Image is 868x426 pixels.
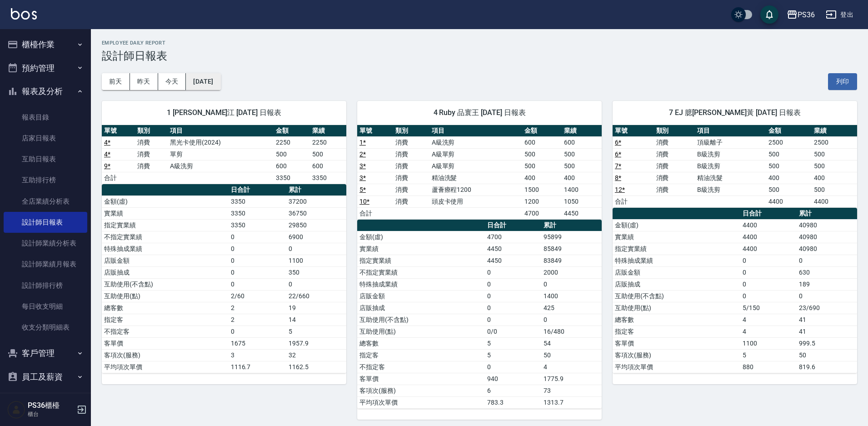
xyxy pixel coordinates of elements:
td: 1162.5 [286,361,346,373]
td: 2 [229,314,286,326]
td: 消費 [654,160,695,172]
td: 600 [310,160,346,172]
td: 0 [286,243,346,255]
td: 4 [740,326,797,337]
button: 登出 [822,6,857,23]
td: 500 [522,148,562,160]
td: 黑光卡使用(2024) [168,136,274,148]
td: 1957.9 [286,337,346,349]
th: 項目 [168,125,274,137]
button: PS36 [783,5,818,24]
td: 店販抽成 [613,278,740,290]
td: 500 [766,184,812,195]
td: 600 [522,136,562,148]
a: 互助排行榜 [4,170,87,190]
td: 37200 [286,195,346,207]
th: 項目 [695,125,766,137]
td: 0 [797,255,857,266]
td: 4 [740,314,797,326]
td: 6900 [286,231,346,243]
td: 指定實業績 [613,243,740,255]
td: 消費 [135,160,168,172]
td: 指定實業績 [357,255,485,266]
table: a dense table [613,208,857,373]
td: 500 [812,148,857,160]
td: 0 [485,290,541,302]
th: 業績 [812,125,857,137]
td: 2500 [766,136,812,148]
td: 互助使用(不含點) [357,314,485,326]
td: 1200 [522,195,562,207]
th: 日合計 [485,220,541,231]
a: 店家日報表 [4,128,87,149]
td: 總客數 [102,302,229,314]
td: 73 [541,385,602,396]
a: 收支分類明細表 [4,317,87,338]
th: 業績 [562,125,602,137]
td: 40980 [797,243,857,255]
td: 蘆薈療程1200 [429,184,522,195]
button: 前天 [102,73,130,90]
th: 項目 [429,125,522,137]
td: 互助使用(點) [357,326,485,337]
td: 0 [229,278,286,290]
td: 500 [522,160,562,172]
td: 3 [229,349,286,361]
td: 客單價 [102,337,229,349]
td: 消費 [393,136,429,148]
td: 不指定實業績 [357,266,485,278]
td: 1675 [229,337,286,349]
td: 940 [485,373,541,385]
td: 消費 [654,172,695,184]
td: 互助使用(點) [613,302,740,314]
td: 600 [562,136,602,148]
td: 189 [797,278,857,290]
td: 特殊抽成業績 [102,243,229,255]
table: a dense table [102,184,346,373]
a: 全店業績分析表 [4,191,87,212]
td: 2500 [812,136,857,148]
td: 店販金額 [102,255,229,266]
td: 4700 [485,231,541,243]
td: 0 [485,314,541,326]
th: 單號 [102,125,135,137]
td: 425 [541,302,602,314]
th: 日合計 [229,184,286,196]
td: 2/60 [229,290,286,302]
td: 消費 [393,195,429,207]
table: a dense table [102,125,346,184]
a: 設計師排行榜 [4,275,87,296]
td: 0 [541,278,602,290]
td: 客項次(服務) [357,385,485,396]
button: 預約管理 [4,56,87,80]
td: 22/660 [286,290,346,302]
td: 消費 [135,136,168,148]
td: 0 [229,255,286,266]
td: 0 [485,361,541,373]
td: 店販金額 [613,266,740,278]
th: 金額 [766,125,812,137]
td: 4400 [740,231,797,243]
td: 500 [562,148,602,160]
td: 41 [797,314,857,326]
td: 40980 [797,219,857,231]
td: 0 [541,314,602,326]
td: 95899 [541,231,602,243]
button: 客戶管理 [4,341,87,365]
td: 1100 [740,337,797,349]
td: 600 [274,160,310,172]
td: 不指定客 [102,326,229,337]
td: 4450 [485,255,541,266]
td: 50 [541,349,602,361]
td: 平均項次單價 [357,396,485,408]
img: Logo [11,8,37,20]
td: 14 [286,314,346,326]
h3: 設計師日報表 [102,50,857,62]
td: 0 [740,278,797,290]
td: 0 [229,231,286,243]
td: 3350 [274,172,310,184]
td: 400 [812,172,857,184]
th: 業績 [310,125,346,137]
td: 4450 [485,243,541,255]
td: 23/690 [797,302,857,314]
